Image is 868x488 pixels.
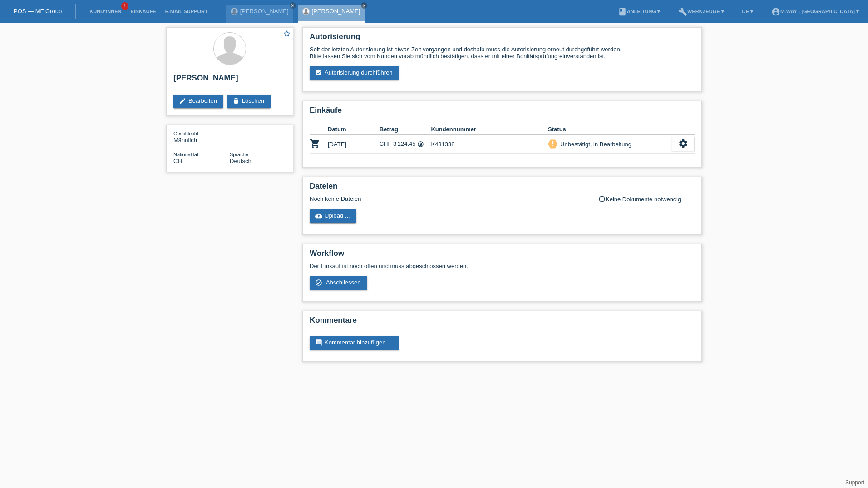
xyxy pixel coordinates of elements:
h2: Autorisierung [310,32,695,46]
th: Datum [328,124,380,135]
i: assignment_turned_in [315,69,322,76]
h2: Einkäufe [310,106,695,120]
a: DE ▾ [738,9,758,14]
td: CHF 3'124.45 [380,135,431,154]
span: Schweiz [173,158,182,164]
i: priority_high [550,140,556,147]
i: delete [232,97,240,105]
a: close [361,2,367,9]
div: Keine Dokumente notwendig [598,195,695,203]
div: Männlich [173,130,230,144]
a: Einkäufe [126,9,160,14]
td: [DATE] [328,135,380,154]
th: Status [548,124,672,135]
h2: Workflow [310,249,695,263]
div: Noch keine Dateien [310,195,587,202]
td: K431338 [431,135,548,154]
a: assignment_turned_inAutorisierung durchführen [310,66,399,80]
th: Kundennummer [431,124,548,135]
a: check_circle_outline Abschliessen [310,276,367,290]
i: close [291,3,295,8]
span: Nationalität [173,152,198,157]
i: comment [315,339,322,346]
a: commentKommentar hinzufügen ... [310,336,399,350]
i: Fixe Raten (24 Raten) [417,141,424,148]
a: Kund*innen [85,9,126,14]
i: info_outline [598,195,606,203]
a: E-Mail Support [161,9,212,14]
i: close [362,3,366,8]
a: Support [845,479,864,486]
i: edit [179,97,186,105]
p: Der Einkauf ist noch offen und muss abgeschlossen werden. [310,263,695,269]
a: star_border [283,30,291,39]
i: POSP00027444 [310,138,321,149]
span: 1 [121,2,128,10]
a: [PERSON_NAME] [312,8,360,15]
a: close [290,2,296,9]
a: deleteLöschen [227,95,271,108]
a: buildWerkzeuge ▾ [674,9,729,14]
i: check_circle_outline [315,279,322,286]
a: account_circlem-way - [GEOGRAPHIC_DATA] ▾ [767,9,863,14]
span: Sprache [230,152,248,157]
div: Unbestätigt, in Bearbeitung [557,139,631,149]
a: POS — MF Group [14,8,62,15]
th: Betrag [380,124,431,135]
h2: [PERSON_NAME] [173,74,286,87]
i: book [618,7,627,16]
a: cloud_uploadUpload ... [310,209,356,223]
h2: Kommentare [310,316,695,329]
a: [PERSON_NAME] [240,8,289,15]
a: editBearbeiten [173,95,223,108]
a: bookAnleitung ▾ [613,9,665,14]
div: Seit der letzten Autorisierung ist etwas Zeit vergangen und deshalb muss die Autorisierung erneut... [310,46,695,60]
i: cloud_upload [315,212,322,219]
i: star_border [283,30,291,38]
i: settings [678,139,688,149]
span: Deutsch [230,158,252,164]
span: Geschlecht [173,131,198,136]
i: account_circle [771,7,780,16]
i: build [678,7,687,16]
h2: Dateien [310,182,695,195]
span: Abschliessen [326,279,361,286]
